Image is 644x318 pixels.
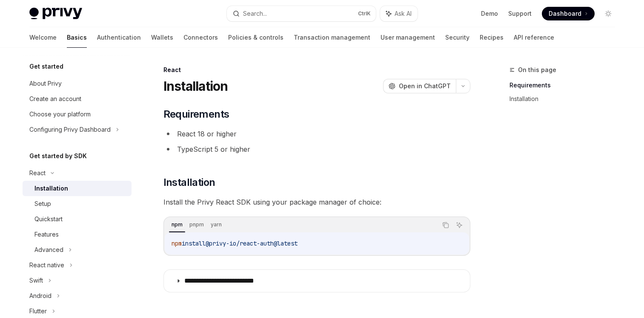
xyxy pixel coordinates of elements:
[549,9,581,18] span: Dashboard
[183,27,218,48] a: Connectors
[542,7,595,20] a: Dashboard
[151,27,173,48] a: Wallets
[29,8,82,20] img: light logo
[509,78,622,92] a: Requirements
[23,211,132,227] a: Quickstart
[163,176,215,189] span: Installation
[29,168,46,178] div: React
[97,27,141,48] a: Authentication
[440,220,451,231] button: Copy the contents from the code block
[601,7,615,20] button: Toggle dark mode
[29,291,52,301] div: Android
[445,27,469,48] a: Security
[381,27,435,48] a: User management
[23,91,132,107] a: Create an account
[163,66,470,74] div: React
[294,27,370,48] a: Transaction management
[23,227,132,242] a: Features
[29,109,91,119] div: Choose your platform
[172,240,182,247] span: npm
[29,78,62,89] div: About Privy
[481,9,498,18] a: Demo
[29,124,111,135] div: Configuring Privy Dashboard
[163,107,229,121] span: Requirements
[395,9,412,18] span: Ask AI
[380,6,418,21] button: Ask AI
[23,76,132,91] a: About Privy
[514,27,554,48] a: API reference
[182,240,206,247] span: install
[163,128,470,140] li: React 18 or higher
[67,27,87,48] a: Basics
[29,260,64,270] div: React native
[29,61,63,72] h5: Get started
[34,214,63,224] div: Quickstart
[34,199,51,209] div: Setup
[208,220,224,230] div: yarn
[509,92,622,106] a: Installation
[508,9,532,18] a: Support
[29,306,47,316] div: Flutter
[23,181,132,196] a: Installation
[23,196,132,211] a: Setup
[187,220,206,230] div: pnpm
[34,229,59,240] div: Features
[34,183,68,194] div: Installation
[243,9,267,19] div: Search...
[480,27,504,48] a: Recipes
[29,27,57,48] a: Welcome
[163,196,470,208] span: Install the Privy React SDK using your package manager of choice:
[29,94,81,104] div: Create an account
[358,10,371,17] span: Ctrl K
[454,220,465,231] button: Ask AI
[228,27,283,48] a: Policies & controls
[206,240,298,247] span: @privy-io/react-auth@latest
[518,65,556,75] span: On this page
[399,82,451,90] span: Open in ChatGPT
[29,275,43,286] div: Swift
[29,151,87,161] h5: Get started by SDK
[383,79,456,93] button: Open in ChatGPT
[34,245,63,255] div: Advanced
[163,78,228,94] h1: Installation
[163,143,470,155] li: TypeScript 5 or higher
[227,6,376,21] button: Search...CtrlK
[23,107,132,122] a: Choose your platform
[169,220,185,230] div: npm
